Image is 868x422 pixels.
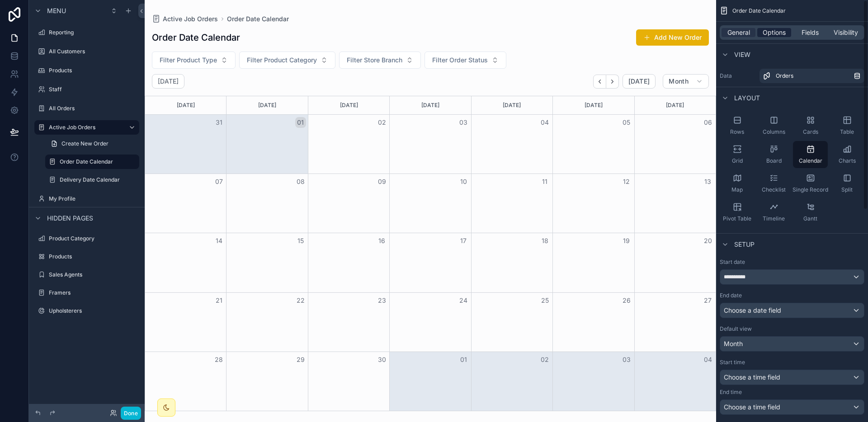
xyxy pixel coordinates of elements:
[49,253,137,260] label: Products
[539,176,550,187] button: 11
[621,295,632,306] button: 26
[49,86,137,93] label: Staff
[731,186,743,193] span: Map
[34,63,139,78] a: Products
[49,124,121,131] label: Active Job Orders
[49,289,137,296] label: Framers
[803,128,818,136] span: Cards
[720,199,755,226] button: Pivot Table
[377,176,387,187] button: 09
[720,389,742,396] label: End time
[458,117,469,128] button: 03
[763,128,785,136] span: Columns
[776,72,793,80] span: Orders
[377,295,387,306] button: 23
[759,69,864,83] a: Orders
[834,28,858,37] span: Visibility
[763,215,785,222] span: Timeline
[295,117,306,128] button: 01
[727,28,750,37] span: General
[720,303,864,318] div: Choose a date field
[49,48,137,55] label: All Customers
[730,128,744,136] span: Rows
[295,176,306,187] button: 08
[621,117,632,128] button: 05
[621,235,632,246] button: 19
[34,101,139,116] a: All Orders
[703,235,713,246] button: 20
[295,295,306,306] button: 22
[34,120,139,135] a: Active Job Orders
[720,370,864,385] button: Choose a time field
[213,176,224,187] button: 07
[458,176,469,187] button: 10
[720,258,745,266] label: Start date
[377,117,387,128] button: 02
[723,215,751,222] span: Pivot Table
[724,403,780,411] span: Choose a time field
[720,112,755,139] button: Rows
[720,72,756,80] label: Data
[720,359,745,366] label: Start time
[49,105,137,112] label: All Orders
[756,112,791,139] button: Columns
[295,235,306,246] button: 15
[49,29,137,36] label: Reporting
[213,354,224,365] button: 28
[720,336,864,352] button: Month
[840,128,854,136] span: Table
[458,354,469,365] button: 01
[47,214,93,223] span: Hidden pages
[734,50,750,59] span: View
[793,112,828,139] button: Cards
[34,44,139,59] a: All Customers
[34,249,139,264] a: Products
[841,186,853,193] span: Split
[121,407,141,420] button: Done
[49,195,137,202] label: My Profile
[213,295,224,306] button: 21
[793,170,828,197] button: Single Record
[458,295,469,306] button: 24
[720,170,755,197] button: Map
[60,158,134,165] label: Order Date Calendar
[732,7,786,14] span: Order Date Calendar
[799,157,822,164] span: Calendar
[720,141,755,168] button: Grid
[539,295,550,306] button: 25
[756,199,791,226] button: Timeline
[830,170,864,197] button: Split
[60,176,137,183] label: Delivery Date Calendar
[720,303,864,318] button: Choose a date field
[766,157,782,164] span: Board
[703,354,713,365] button: 04
[45,155,139,169] a: Order Date Calendar
[49,307,137,314] label: Upholsterers
[34,192,139,206] a: My Profile
[703,117,713,128] button: 06
[839,157,856,164] span: Charts
[213,235,224,246] button: 14
[539,235,550,246] button: 18
[45,173,139,187] a: Delivery Date Calendar
[763,28,786,37] span: Options
[724,373,780,381] span: Choose a time field
[377,354,387,365] button: 30
[793,186,828,193] span: Single Record
[720,399,864,415] button: Choose a time field
[756,141,791,168] button: Board
[49,67,137,74] label: Products
[34,231,139,246] a: Product Category
[49,271,137,278] label: Sales Agents
[724,339,743,348] span: Month
[377,235,387,246] button: 16
[802,28,819,37] span: Fields
[539,354,550,365] button: 02
[213,117,224,128] button: 31
[47,6,66,15] span: Menu
[45,136,139,151] a: Create New Order
[793,141,828,168] button: Calendar
[295,354,306,365] button: 29
[621,354,632,365] button: 03
[830,141,864,168] button: Charts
